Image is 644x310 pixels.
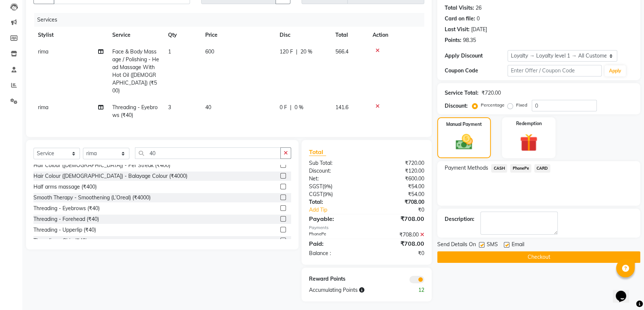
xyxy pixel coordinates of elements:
[290,104,292,111] span: |
[476,4,482,12] div: 26
[450,132,478,152] img: _cash.svg
[205,48,214,55] span: 600
[33,215,99,223] div: Threading - Forehead (₹40)
[309,148,326,156] span: Total
[446,121,482,128] label: Manual Payment
[33,226,96,234] div: Threading - Upperlip (₹40)
[445,89,479,97] div: Service Total:
[482,89,501,97] div: ₹720.00
[398,286,430,294] div: 12
[205,104,211,111] span: 40
[324,191,331,197] span: 9%
[331,27,368,43] th: Total
[367,231,430,239] div: ₹708.00
[303,167,367,175] div: Discount:
[303,239,367,248] div: Paid:
[300,48,312,56] span: 20 %
[367,183,430,190] div: ₹54.00
[33,205,100,212] div: Threading - Eyebrows (₹40)
[367,239,430,248] div: ₹708.00
[481,102,505,108] label: Percentage
[112,48,159,94] span: Face & Body Massage / Polishing - Head Massage With Hot Oil ([DEMOGRAPHIC_DATA]) (₹500)
[445,4,474,12] div: Total Visits:
[477,15,480,23] div: 0
[516,120,542,127] label: Redemption
[377,206,430,214] div: ₹0
[367,190,430,198] div: ₹54.00
[514,131,543,154] img: _gift.svg
[112,104,158,118] span: Threading - Eyebrows (₹40)
[275,27,331,43] th: Disc
[108,27,164,43] th: Service
[367,214,430,223] div: ₹708.00
[33,27,108,43] th: Stylist
[613,280,637,303] iframe: chat widget
[33,183,97,191] div: Half arms massage (₹400)
[33,172,187,180] div: Hair Colour ([DEMOGRAPHIC_DATA]) - Balayage Colour (₹4000)
[367,175,430,183] div: ₹600.00
[487,241,498,250] span: SMS
[335,48,348,55] span: 566.4
[38,48,48,55] span: rima
[296,48,297,56] span: |
[309,191,323,198] span: CGST
[309,183,322,190] span: SGST
[445,164,488,172] span: Payment Methods
[303,214,367,223] div: Payable:
[445,26,470,33] div: Last Visit:
[510,164,531,173] span: PhonePe
[303,249,367,257] div: Balance :
[367,159,430,167] div: ₹720.00
[309,225,425,231] div: Payments
[324,183,331,189] span: 9%
[445,102,468,110] div: Discount:
[168,104,171,111] span: 3
[367,167,430,175] div: ₹120.00
[445,215,474,223] div: Description:
[280,104,287,111] span: 0 F
[491,164,507,173] span: CASH
[303,159,367,167] div: Sub Total:
[294,104,303,111] span: 0 %
[445,15,475,23] div: Card on file:
[512,241,524,250] span: Email
[437,251,640,263] button: Checkout
[368,27,424,43] th: Action
[33,237,87,245] div: Threading - Chin (₹40)
[303,286,399,294] div: Accumulating Points
[303,190,367,198] div: ( )
[445,36,461,44] div: Points:
[33,161,170,169] div: Hair Colour ([DEMOGRAPHIC_DATA]) - Per Streak (₹400)
[367,249,430,257] div: ₹0
[437,241,476,250] span: Send Details On
[367,198,430,206] div: ₹708.00
[303,175,367,183] div: Net:
[201,27,275,43] th: Price
[303,198,367,206] div: Total:
[445,52,508,60] div: Apply Discount
[33,194,151,202] div: Smooth Therapy - Smoothening (L’Oreal) (₹4000)
[471,26,487,33] div: [DATE]
[164,27,201,43] th: Qty
[508,65,602,76] input: Enter Offer / Coupon Code
[534,164,550,173] span: CARD
[303,231,367,239] div: PhonePe
[605,65,626,76] button: Apply
[280,48,293,56] span: 120 F
[303,183,367,190] div: ( )
[303,206,377,214] a: Add Tip
[303,275,367,283] div: Reward Points
[463,36,476,44] div: 98.35
[335,104,348,111] span: 141.6
[516,102,527,108] label: Fixed
[445,67,508,75] div: Coupon Code
[135,147,281,159] input: Search or Scan
[168,48,171,55] span: 1
[34,13,430,27] div: Services
[38,104,48,111] span: rima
